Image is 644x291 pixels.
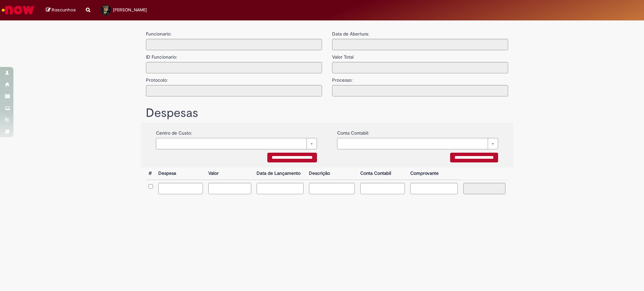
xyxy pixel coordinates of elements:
label: Processo: [332,73,353,83]
img: ServiceNow [1,3,35,17]
label: Conta Contabil: [337,126,369,136]
th: Comprovante [408,167,461,180]
span: Rascunhos [52,7,76,13]
th: # [146,167,156,180]
span: [PERSON_NAME] [113,7,147,13]
label: Protocolo: [146,73,168,83]
th: Despesa [156,167,206,180]
th: Conta Contabil [358,167,408,180]
a: Limpar campo {0} [337,138,498,149]
label: Valor Total [332,50,354,60]
label: ID Funcionario: [146,50,177,60]
label: Data de Abertura: [332,30,369,37]
a: Rascunhos [46,7,76,13]
label: Funcionario: [146,30,171,37]
th: Valor [206,167,254,180]
a: Limpar campo {0} [156,138,317,149]
th: Data de Lançamento [254,167,307,180]
th: Descrição [306,167,357,180]
h1: Despesas [146,106,508,120]
label: Centro de Custo: [156,126,192,136]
